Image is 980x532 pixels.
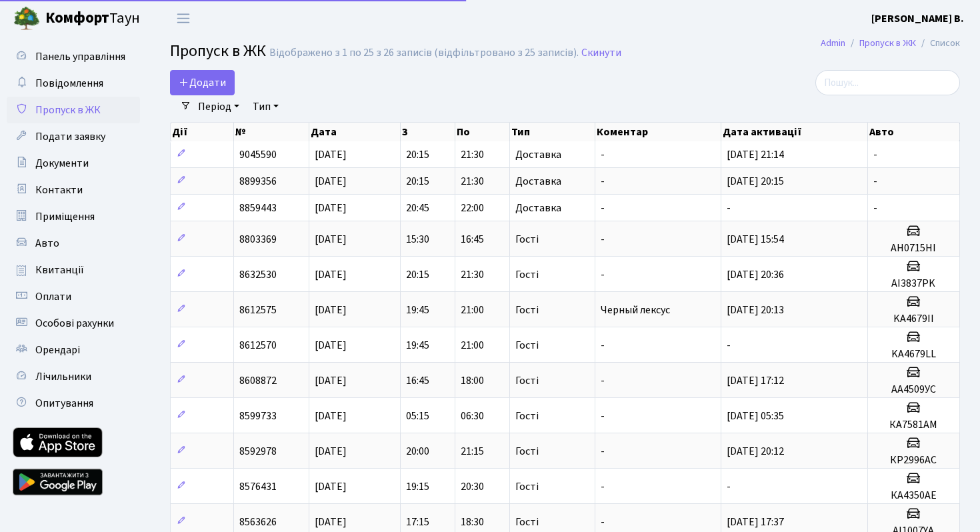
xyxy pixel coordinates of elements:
[7,363,140,390] a: Лічильники
[35,156,89,171] span: Документи
[239,444,277,459] span: 8592978
[727,303,784,317] span: [DATE] 20:13
[315,338,347,353] span: [DATE]
[247,95,284,118] a: Тип
[239,479,277,494] span: 8576431
[239,409,277,423] span: 8599733
[461,147,484,162] span: 21:30
[35,183,83,197] span: Контакти
[801,29,980,57] nav: breadcrumb
[35,369,91,384] span: Лічильники
[239,373,277,388] span: 8608872
[315,444,347,459] span: [DATE]
[873,147,877,162] span: -
[406,232,429,247] span: 15:30
[35,343,80,357] span: Орендарі
[727,373,784,388] span: [DATE] 17:12
[515,517,539,527] span: Гості
[179,75,226,90] span: Додати
[601,232,605,247] span: -
[515,305,539,315] span: Гості
[461,444,484,459] span: 21:15
[35,76,103,91] span: Повідомлення
[461,479,484,494] span: 20:30
[7,283,140,310] a: Оплати
[461,174,484,189] span: 21:30
[727,515,784,529] span: [DATE] 17:37
[406,147,429,162] span: 20:15
[35,289,71,304] span: Оплати
[515,149,561,160] span: Доставка
[7,337,140,363] a: Орендарі
[315,147,347,162] span: [DATE]
[601,303,670,317] span: Черный лексус
[515,375,539,386] span: Гості
[170,39,266,63] span: Пропуск в ЖК
[239,174,277,189] span: 8899356
[406,409,429,423] span: 05:15
[406,444,429,459] span: 20:00
[406,201,429,215] span: 20:45
[35,129,105,144] span: Подати заявку
[461,409,484,423] span: 06:30
[7,390,140,417] a: Опитування
[727,409,784,423] span: [DATE] 05:35
[7,230,140,257] a: Авто
[461,338,484,353] span: 21:00
[601,444,605,459] span: -
[727,338,731,353] span: -
[515,234,539,245] span: Гості
[873,277,954,290] h5: АI3837PK
[873,242,954,255] h5: АН0715НI
[873,174,877,189] span: -
[873,313,954,325] h5: KA4679II
[239,232,277,247] span: 8803369
[315,232,347,247] span: [DATE]
[35,209,95,224] span: Приміщення
[35,316,114,331] span: Особові рахунки
[167,7,200,29] button: Переключити навігацію
[859,36,916,50] a: Пропуск в ЖК
[171,123,234,141] th: Дії
[269,47,579,59] div: Відображено з 1 по 25 з 26 записів (відфільтровано з 25 записів).
[461,232,484,247] span: 16:45
[193,95,245,118] a: Період
[815,70,960,95] input: Пошук...
[239,147,277,162] span: 9045590
[406,515,429,529] span: 17:15
[7,150,140,177] a: Документи
[510,123,595,141] th: Тип
[7,203,140,230] a: Приміщення
[871,11,964,26] b: [PERSON_NAME] В.
[868,123,960,141] th: Авто
[461,201,484,215] span: 22:00
[461,373,484,388] span: 18:00
[515,203,561,213] span: Доставка
[35,263,84,277] span: Квитанції
[601,338,605,353] span: -
[239,267,277,282] span: 8632530
[727,201,731,215] span: -
[315,515,347,529] span: [DATE]
[406,373,429,388] span: 16:45
[601,515,605,529] span: -
[7,177,140,203] a: Контакти
[461,515,484,529] span: 18:30
[315,373,347,388] span: [DATE]
[315,201,347,215] span: [DATE]
[45,7,140,30] span: Таун
[406,174,429,189] span: 20:15
[461,267,484,282] span: 21:30
[515,481,539,492] span: Гості
[601,174,605,189] span: -
[406,303,429,317] span: 19:45
[601,201,605,215] span: -
[239,515,277,529] span: 8563626
[581,47,621,59] a: Скинути
[515,411,539,421] span: Гості
[727,267,784,282] span: [DATE] 20:36
[871,11,964,27] a: [PERSON_NAME] В.
[7,43,140,70] a: Панель управління
[239,338,277,353] span: 8612570
[239,303,277,317] span: 8612575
